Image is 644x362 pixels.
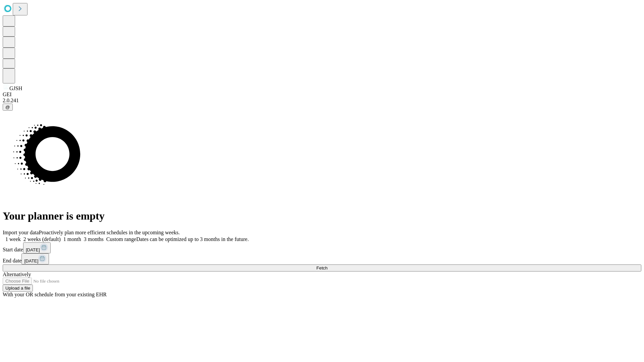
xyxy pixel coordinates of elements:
div: GEI [3,92,641,98]
span: With your OR schedule from your existing EHR [3,292,107,297]
span: GJSH [9,85,22,91]
span: Dates can be optimized up to 3 months in the future. [136,236,249,242]
button: [DATE] [23,242,51,253]
span: [DATE] [24,258,38,263]
span: Fetch [316,265,327,270]
span: Proactively plan more efficient schedules in the upcoming weeks. [39,230,180,235]
span: 1 month [63,236,81,242]
div: Start date [3,242,641,253]
span: @ [5,105,10,110]
button: Fetch [3,264,641,271]
span: [DATE] [26,247,40,252]
button: Upload a file [3,285,33,292]
span: 1 week [5,236,21,242]
div: End date [3,253,641,264]
div: 2.0.241 [3,98,641,104]
button: @ [3,104,13,111]
span: Alternatively [3,271,31,277]
span: Import your data [3,230,39,235]
h1: Your planner is empty [3,210,641,222]
span: 2 weeks (default) [23,236,61,242]
span: 3 months [84,236,104,242]
span: Custom range [106,236,136,242]
button: [DATE] [21,253,49,264]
